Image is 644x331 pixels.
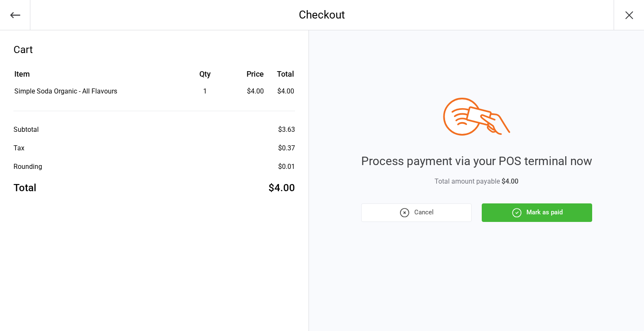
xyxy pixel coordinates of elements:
[361,152,592,170] div: Process payment via your POS terminal now
[482,203,592,222] button: Mark as paid
[502,177,518,185] span: $4.00
[13,162,42,172] div: Rounding
[176,68,235,85] th: Qty
[13,143,24,153] div: Tax
[176,86,235,96] div: 1
[278,125,295,135] div: $3.63
[236,68,264,80] div: Price
[278,162,295,172] div: $0.01
[13,125,39,135] div: Subtotal
[267,68,294,85] th: Total
[13,42,295,57] div: Cart
[14,87,117,95] span: Simple Soda Organic - All Flavours
[268,180,295,195] div: $4.00
[361,176,592,187] div: Total amount payable
[267,86,294,96] td: $4.00
[13,180,36,195] div: Total
[361,203,472,222] button: Cancel
[278,143,295,153] div: $0.37
[14,68,175,85] th: Item
[236,86,264,96] div: $4.00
